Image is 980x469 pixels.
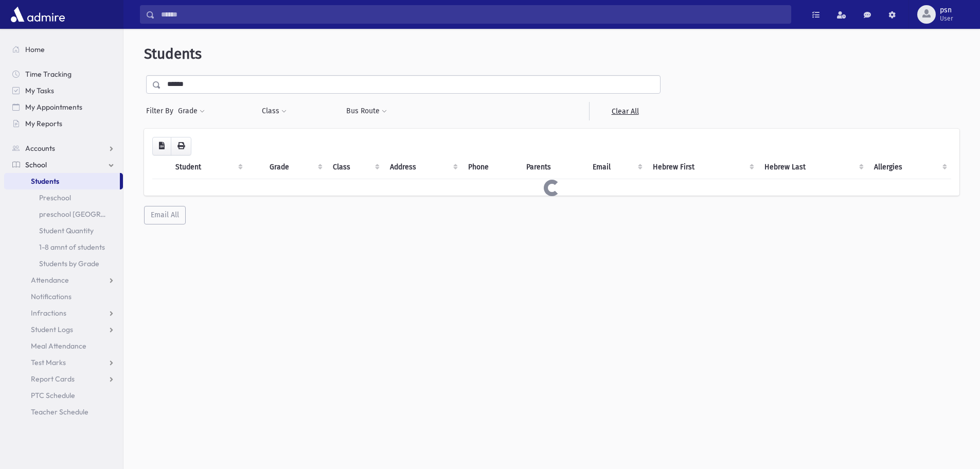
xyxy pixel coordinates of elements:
input: Search [155,5,791,24]
span: Accounts [25,144,55,153]
span: User [940,14,953,23]
a: My Appointments [4,99,123,115]
th: Student [169,155,247,179]
th: Email [586,155,647,179]
a: Clear All [589,102,661,120]
th: Address [384,155,462,179]
th: Grade [263,155,326,179]
button: Class [261,102,287,120]
a: Student Quantity [4,222,123,239]
span: Students [31,177,59,186]
span: Students [144,45,202,62]
a: Report Cards [4,371,123,387]
a: Attendance [4,272,123,288]
span: Student Logs [31,325,73,334]
a: Notifications [4,288,123,305]
span: psn [940,6,953,14]
span: Home [25,45,45,54]
span: Attendance [31,275,69,285]
a: Meal Attendance [4,338,123,354]
th: Hebrew First [647,155,758,179]
span: My Reports [25,119,62,128]
span: Filter By [146,106,177,116]
a: Teacher Schedule [4,404,123,420]
a: Home [4,41,123,58]
span: Test Marks [31,358,66,367]
a: Student Logs [4,321,123,338]
a: My Reports [4,115,123,132]
span: PTC Schedule [31,391,75,400]
button: Grade [177,102,205,120]
a: preschool [GEOGRAPHIC_DATA] [4,206,123,222]
a: My Tasks [4,82,123,99]
th: Allergies [868,155,951,179]
span: Time Tracking [25,70,72,79]
a: Time Tracking [4,66,123,82]
a: PTC Schedule [4,387,123,404]
a: Test Marks [4,354,123,371]
span: Report Cards [31,374,75,384]
button: Email All [144,206,186,224]
th: Phone [462,155,520,179]
span: Notifications [31,292,72,301]
span: School [25,160,47,169]
th: Class [327,155,384,179]
a: 1-8 amnt of students [4,239,123,255]
a: Students [4,173,120,189]
span: Teacher Schedule [31,407,88,416]
a: Preschool [4,189,123,206]
th: Hebrew Last [758,155,868,179]
span: My Tasks [25,86,54,95]
a: Students by Grade [4,255,123,272]
button: Print [171,137,191,155]
img: AdmirePro [8,4,67,25]
a: Infractions [4,305,123,321]
button: CSV [152,137,171,155]
span: Meal Attendance [31,341,86,351]
button: Bus Route [346,102,387,120]
span: My Appointments [25,102,82,112]
a: School [4,157,123,173]
th: Parents [520,155,586,179]
span: Infractions [31,308,66,318]
a: Accounts [4,140,123,157]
